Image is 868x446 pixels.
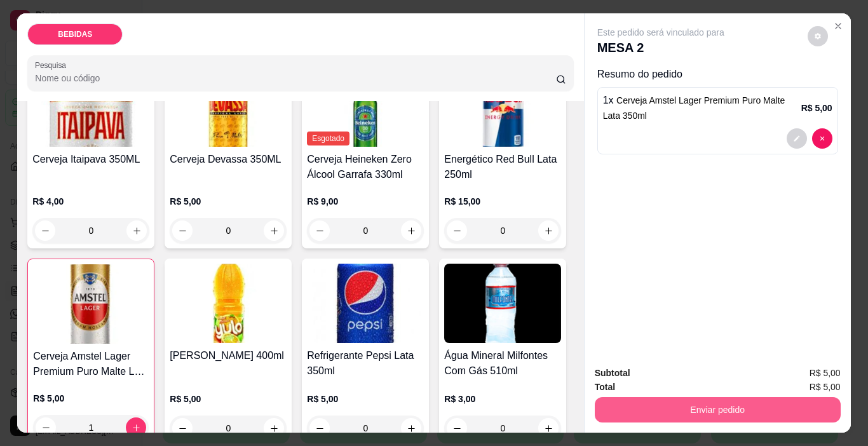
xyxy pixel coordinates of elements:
[170,264,287,343] img: product-image
[170,348,287,363] h4: [PERSON_NAME] 400ml
[597,67,838,82] p: Resumo do pedido
[36,417,56,438] button: decrease-product-quantity
[307,393,424,405] p: R$ 5,00
[812,128,832,149] button: decrease-product-quantity
[307,132,349,145] span: Esgotado
[444,348,561,379] h4: Água Mineral Milfontes Com Gás 510ml
[595,397,841,422] button: Enviar pedido
[447,220,467,241] button: decrease-product-quantity
[58,29,92,39] p: BEBIDAS
[170,67,287,147] img: product-image
[307,348,424,379] h4: Refrigerante Pepsi Lata 350ml
[35,72,556,84] input: Pesquisa
[172,220,193,241] button: decrease-product-quantity
[801,102,832,114] p: R$ 5,00
[33,264,149,344] img: product-image
[597,39,724,57] p: MESA 2
[597,26,724,39] p: Este pedido será vinculado para
[595,368,630,378] strong: Subtotal
[538,220,559,241] button: increase-product-quantity
[33,392,149,405] p: R$ 5,00
[35,220,55,241] button: decrease-product-quantity
[172,418,193,438] button: decrease-product-quantity
[33,349,149,379] h4: Cerveja Amstel Lager Premium Puro Malte Lata 350ml
[126,417,146,438] button: increase-product-quantity
[307,195,424,208] p: R$ 9,00
[538,418,559,438] button: increase-product-quantity
[32,67,149,147] img: product-image
[444,67,561,147] img: product-image
[603,93,801,123] p: 1 x
[808,26,828,46] button: decrease-product-quantity
[828,16,848,36] button: Close
[401,220,421,241] button: increase-product-quantity
[444,393,561,405] p: R$ 3,00
[307,264,424,343] img: product-image
[309,220,330,241] button: decrease-product-quantity
[32,195,149,208] p: R$ 4,00
[170,195,287,208] p: R$ 5,00
[447,418,467,438] button: decrease-product-quantity
[307,152,424,182] h4: Cerveja Heineken Zero Álcool Garrafa 330ml
[401,418,421,438] button: increase-product-quantity
[309,418,330,438] button: decrease-product-quantity
[35,60,71,71] label: Pesquisa
[595,382,615,392] strong: Total
[32,152,149,167] h4: Cerveja Itaipava 350ML
[444,152,561,182] h4: Energético Red Bull Lata 250ml
[603,95,785,121] span: Cerveja Amstel Lager Premium Puro Malte Lata 350ml
[444,264,561,343] img: product-image
[126,220,147,241] button: increase-product-quantity
[444,195,561,208] p: R$ 15,00
[170,393,287,405] p: R$ 5,00
[810,380,841,394] span: R$ 5,00
[787,128,807,149] button: decrease-product-quantity
[307,67,424,147] img: product-image
[264,220,284,241] button: increase-product-quantity
[810,366,841,380] span: R$ 5,00
[264,418,284,438] button: increase-product-quantity
[170,152,287,167] h4: Cerveja Devassa 350ML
